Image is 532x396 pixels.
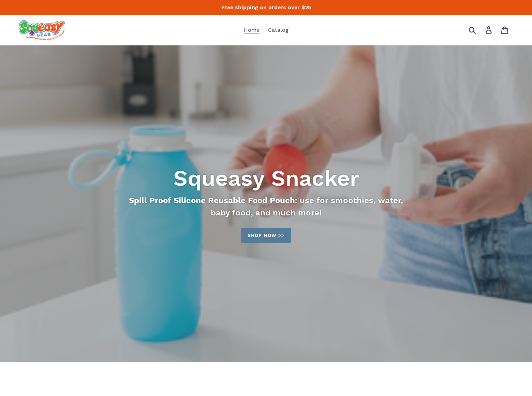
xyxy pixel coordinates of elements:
[471,23,490,38] input: Search
[127,194,405,219] p: use for smoothies, water, baby food, and much more!
[265,25,292,35] a: Catalog
[129,196,297,205] strong: Spill Proof Silicone Reusable Food Pouch:
[80,165,452,192] h2: Squeasy Snacker
[268,27,289,33] span: Catalog
[240,25,263,35] a: Home
[241,228,291,243] a: Shop now >>: Catalog
[244,27,260,33] span: Home
[19,20,65,40] img: squeasy gear snacker portable food pouch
